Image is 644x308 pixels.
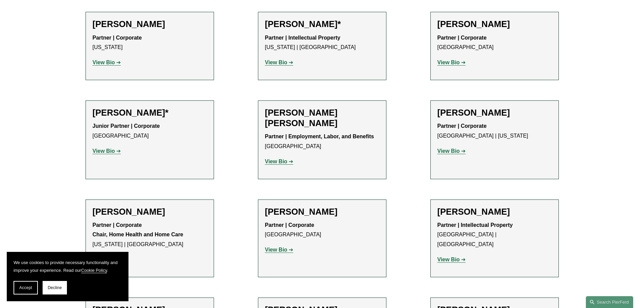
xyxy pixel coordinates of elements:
[437,257,460,262] strong: View Bio
[265,60,293,65] a: View Bio
[265,132,379,151] p: [GEOGRAPHIC_DATA]
[93,148,115,154] strong: View Bio
[93,60,115,65] strong: View Bio
[265,222,314,228] strong: Partner | Corporate
[265,19,379,29] h2: [PERSON_NAME]*
[265,247,287,253] strong: View Bio
[265,207,379,217] h2: [PERSON_NAME]
[437,123,487,129] strong: Partner | Corporate
[265,220,379,240] p: [GEOGRAPHIC_DATA]
[437,148,460,154] strong: View Bio
[265,108,379,128] h2: [PERSON_NAME] [PERSON_NAME]
[437,35,487,41] strong: Partner | Corporate
[265,60,287,65] strong: View Bio
[48,285,62,290] span: Decline
[265,159,293,164] a: View Bio
[93,222,142,228] strong: Partner | Corporate
[93,19,207,29] h2: [PERSON_NAME]
[93,121,207,141] p: [GEOGRAPHIC_DATA]
[437,60,466,65] a: View Bio
[437,148,466,154] a: View Bio
[93,33,207,53] p: [US_STATE]
[14,259,122,274] p: We use cookies to provide necessary functionality and improve your experience. Read our .
[437,222,513,228] strong: Partner | Intellectual Property
[437,207,552,217] h2: [PERSON_NAME]
[437,108,552,118] h2: [PERSON_NAME]
[93,35,142,41] strong: Partner | Corporate
[437,33,552,53] p: [GEOGRAPHIC_DATA]
[437,60,460,65] strong: View Bio
[93,108,207,118] h2: [PERSON_NAME]*
[19,285,32,290] span: Accept
[586,296,633,308] a: Search this site
[93,148,121,154] a: View Bio
[265,33,379,53] p: [US_STATE] | [GEOGRAPHIC_DATA]
[437,220,552,250] p: [GEOGRAPHIC_DATA] | [GEOGRAPHIC_DATA]
[265,247,293,253] a: View Bio
[93,60,121,65] a: View Bio
[265,134,374,139] strong: Partner | Employment, Labor, and Benefits
[93,232,184,237] strong: Chair, Home Health and Home Care
[265,35,340,41] strong: Partner | Intellectual Property
[437,19,552,29] h2: [PERSON_NAME]
[43,281,67,294] button: Decline
[265,159,287,164] strong: View Bio
[14,281,38,294] button: Accept
[93,123,160,129] strong: Junior Partner | Corporate
[81,268,107,273] a: Cookie Policy
[437,121,552,141] p: [GEOGRAPHIC_DATA] | [US_STATE]
[437,257,466,262] a: View Bio
[93,220,207,250] p: [US_STATE] | [GEOGRAPHIC_DATA]
[93,207,207,217] h2: [PERSON_NAME]
[7,252,128,301] section: Cookie banner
